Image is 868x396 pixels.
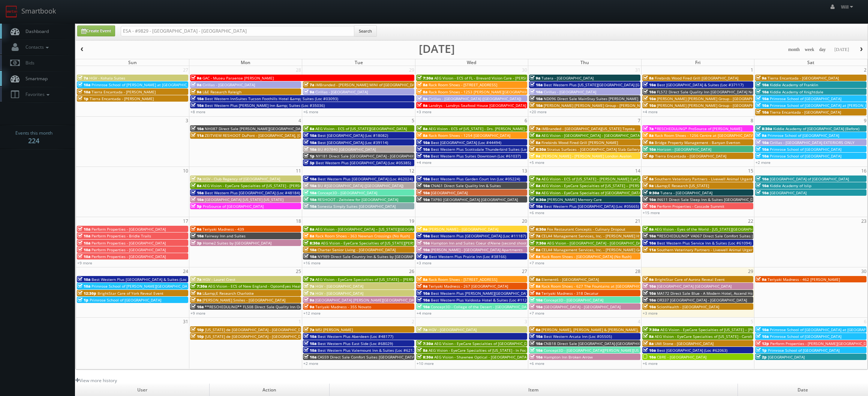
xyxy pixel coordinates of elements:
[655,176,797,181] span: Southern Veterinary Partners - Livewell Animal Urgent Care of [PERSON_NAME]
[316,160,411,165] span: Best Western Plus [GEOGRAPHIC_DATA] (Loc #05385)
[655,126,742,131] span: *RESCHEDULING* ProSource of [PERSON_NAME]
[315,126,407,131] span: AEG Vision - ECS of [US_STATE][GEOGRAPHIC_DATA]
[547,197,602,202] span: [PERSON_NAME] Memory Care
[205,133,334,138] span: ZEITVIEW RESHOOT DuPont - [GEOGRAPHIC_DATA], [GEOGRAPHIC_DATA]
[191,133,204,138] span: 11a
[643,89,656,94] span: 10a
[191,226,201,232] span: 9a
[643,197,656,202] span: 10a
[191,75,201,81] span: 9a
[304,197,316,202] span: 10a
[417,283,427,289] span: 9a
[657,82,744,87] span: Best [GEOGRAPHIC_DATA] & Suites (Loc #37117)
[530,103,543,108] span: 10a
[78,240,90,246] span: 10a
[434,75,545,81] span: AEG Vision - ECS of FL - Brevard Vision Care - [PERSON_NAME]
[318,140,388,145] span: Best [GEOGRAPHIC_DATA] (Loc #39114)
[315,291,363,296] span: HGV - [GEOGRAPHIC_DATA]
[417,291,430,296] span: 10a
[315,233,410,238] span: Rack Room Shoes - 363 Newnan Crossings (No Rush)
[657,96,807,101] span: [PERSON_NAME] [PERSON_NAME] Group - [GEOGRAPHIC_DATA] - [STREET_ADDRESS]
[304,126,314,131] span: 8a
[655,153,726,159] span: Tierra Encantada - [GEOGRAPHIC_DATA]
[530,233,540,238] span: 7a
[756,160,771,165] a: +2 more
[756,103,769,108] span: 10a
[78,233,90,238] span: 10a
[643,96,656,101] span: 10a
[205,190,300,195] span: Best Western Plus [GEOGRAPHIC_DATA] (Loc #48184)
[191,240,202,246] span: 3p
[643,103,656,108] span: 10a
[431,291,624,296] span: Best Western Plus [PERSON_NAME][GEOGRAPHIC_DATA]/[PERSON_NAME][GEOGRAPHIC_DATA] (Loc #10397)
[191,96,204,101] span: 10a
[756,133,766,138] span: 9a
[643,291,656,296] span: 10a
[541,126,635,131] span: iMBranded - [GEOGRAPHIC_DATA][US_STATE] Toyota
[304,133,316,138] span: 10a
[770,82,818,87] span: Kiddie Academy of Franklin
[431,140,501,145] span: Best [GEOGRAPHIC_DATA] (Loc #44494)
[756,153,769,159] span: 10a
[643,147,656,152] span: 10a
[756,89,769,94] span: 10a
[417,197,430,202] span: 10a
[756,147,769,152] span: 10a
[321,240,470,246] span: AEG Vision - EyeCare Specialties of [US_STATE][PERSON_NAME] Eyecare Associates
[205,96,338,101] span: Best Western InnSuites Tucson Foothills Hotel &amp; Suites (Loc #03093)
[77,25,115,36] a: Create Event
[530,277,540,282] span: 8a
[191,277,201,282] span: 7a
[203,240,271,246] span: Home2 Suites by [GEOGRAPHIC_DATA]
[770,190,807,195] span: [GEOGRAPHIC_DATA]
[315,226,477,232] span: AEG Vision - [GEOGRAPHIC_DATA] – [US_STATE][GEOGRAPHIC_DATA]. ([GEOGRAPHIC_DATA])
[78,96,88,101] span: 1p
[202,226,244,232] span: Teriyaki Madness - 439
[768,277,840,282] span: Teriyaki Madness - 462 [PERSON_NAME]
[78,277,90,282] span: 10a
[530,204,543,209] span: 10a
[657,240,778,246] span: Best Western Plus Service Inn & Suites (Loc #61094) WHITE GLOVE
[643,133,654,138] span: 8a
[657,147,711,152] span: Horizon - [GEOGRAPHIC_DATA]
[530,75,540,81] span: 9a
[431,153,521,159] span: Best Western Plus Suites Downtown (Loc #61037)
[191,291,201,296] span: 9a
[318,183,403,188] span: BU #[GEOGRAPHIC_DATA] ([GEOGRAPHIC_DATA])
[429,126,563,131] span: AEG Vision - ECS of [US_STATE] - Drs. [PERSON_NAME] and [PERSON_NAME]
[657,291,777,296] span: MA172 Direct Sale Blue - A Modern Hotel, Ascend Hotel Collection
[417,277,427,282] span: 8a
[91,240,166,246] span: Perform Properties - [GEOGRAPHIC_DATA]
[78,297,88,303] span: 1p
[202,297,285,303] span: [PERSON_NAME] Smiles - [GEOGRAPHIC_DATA]
[756,183,769,188] span: 10a
[91,283,193,289] span: Primrose School of [PERSON_NAME][GEOGRAPHIC_DATA]
[78,283,90,289] span: 10a
[202,89,241,94] span: L&E Research Raleigh
[91,277,203,282] span: Best Western Plus [GEOGRAPHIC_DATA] & Suites (Loc #45093)
[318,197,398,202] span: RESHOOT - Zeitview for [GEOGRAPHIC_DATA]
[304,254,316,259] span: 10a
[318,254,471,259] span: NY989 Direct Sale Country Inn & Suites by [GEOGRAPHIC_DATA], [GEOGRAPHIC_DATA]
[22,60,34,66] span: Bids
[205,233,246,238] span: Fairway Inn and Suites
[530,82,543,87] span: 10a
[304,82,314,87] span: 7a
[78,82,90,87] span: 10a
[417,160,432,165] a: +4 more
[643,153,654,159] span: 6p
[97,291,163,296] span: BrightStar Care of York Reveal Event
[544,89,596,94] span: Cirillas - [GEOGRAPHIC_DATA]
[643,82,656,87] span: 10a
[768,133,839,138] span: Primrose School of [GEOGRAPHIC_DATA]
[541,153,631,159] span: [PERSON_NAME] - [PERSON_NAME] London Avalon
[191,89,201,94] span: 9a
[544,103,732,108] span: [PERSON_NAME] [PERSON_NAME] Group - [PERSON_NAME] - 712 [PERSON_NAME] Trove [PERSON_NAME]
[91,233,151,238] span: Perform Properties - Bridle Trails
[541,283,671,289] span: Rack Room Shoes - 627 The Fountains at [GEOGRAPHIC_DATA] (No Rush)
[756,140,769,145] span: 10a
[541,247,651,252] span: CELA4 Management Services, Inc. - [PERSON_NAME] Genesis
[530,291,540,296] span: 9a
[643,283,656,289] span: 10a
[417,103,427,108] span: 9a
